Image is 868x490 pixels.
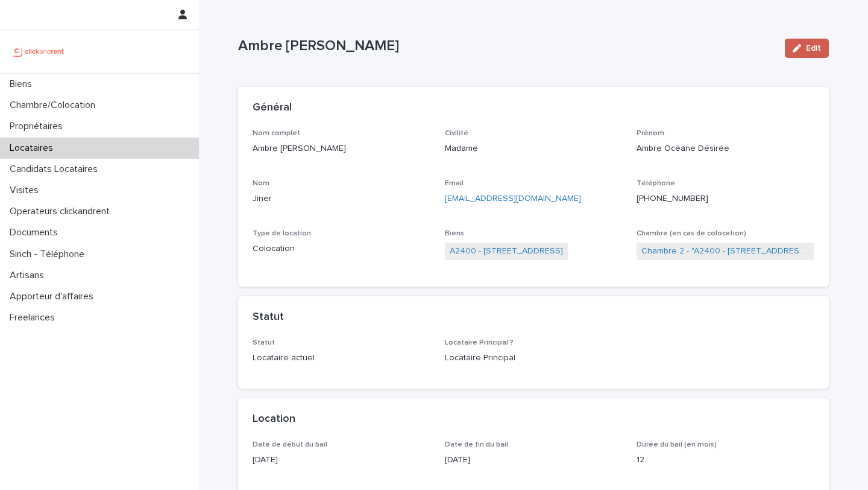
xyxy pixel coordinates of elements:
p: Locataires [5,142,63,154]
p: Propriétaires [5,121,72,132]
span: Date de fin du bail [445,441,508,448]
p: Freelances [5,312,64,323]
span: Edit [806,44,821,52]
span: Chambre (en cas de colocation) [637,230,746,237]
span: Locataire Principal ? [445,339,514,346]
span: Civilité [445,130,468,137]
p: Operateurs clickandrent [5,206,119,217]
h2: Statut [253,311,284,324]
a: A2400 - [STREET_ADDRESS] [450,245,563,258]
span: Type de location [253,230,311,237]
p: Ambre [PERSON_NAME] [238,37,775,55]
p: Locataire Principal [445,352,623,364]
a: [EMAIL_ADDRESS][DOMAIN_NAME] [445,194,581,203]
span: Durée du bail (en mois) [637,441,717,448]
span: Nom complet [253,130,300,137]
p: Ambre Océane Désirée [637,142,814,155]
p: Biens [5,78,42,90]
p: Apporteur d'affaires [5,291,103,302]
p: Ambre [PERSON_NAME] [253,142,430,155]
a: Chambre 2 - "A2400 - [STREET_ADDRESS]" [641,245,810,258]
ringoverc2c-84e06f14122c: Call with Ringover [637,194,708,203]
p: Jiner [253,192,430,205]
span: Prénom [637,130,664,137]
span: Biens [445,230,464,237]
p: Visites [5,185,48,196]
p: [DATE] [253,454,430,466]
p: Candidats Locataires [5,164,107,175]
span: Date de début du bail [253,441,327,448]
p: 12 [637,454,814,466]
p: Artisans [5,270,54,281]
span: Email [445,180,464,187]
p: Sinch - Téléphone [5,249,94,260]
p: Colocation [253,243,430,255]
h2: Général [253,101,292,115]
p: [DATE] [445,454,623,466]
button: Edit [785,39,829,58]
p: Locataire actuel [253,352,430,364]
p: Madame [445,142,623,155]
h2: Location [253,413,295,426]
span: Nom [253,180,269,187]
span: Téléphone [637,180,675,187]
p: Documents [5,227,68,238]
span: Statut [253,339,275,346]
p: Chambre/Colocation [5,100,105,111]
ringoverc2c-number-84e06f14122c: [PHONE_NUMBER] [637,194,708,203]
img: UCB0brd3T0yccxBKYDjQ [10,39,68,63]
